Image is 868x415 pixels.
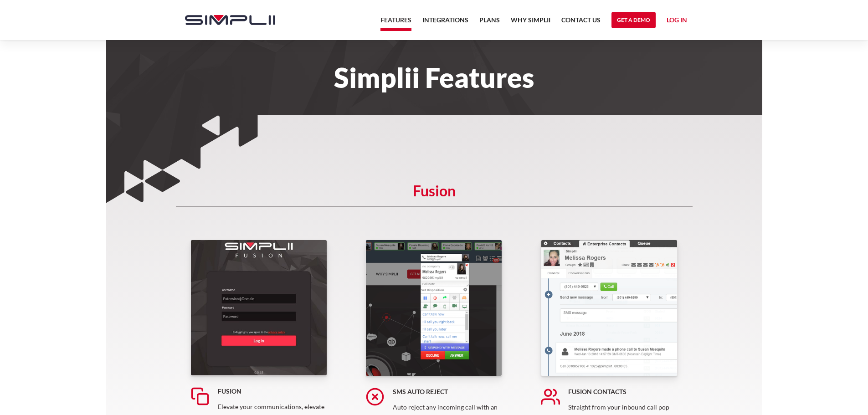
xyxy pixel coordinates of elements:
h5: Fusion [218,387,327,396]
a: Plans [479,15,500,31]
h5: SMS Auto Reject [393,387,502,396]
h5: Fusion [176,186,693,207]
h1: Simplii Features [176,67,693,87]
a: Get a Demo [611,12,656,28]
a: Log in [667,15,687,28]
a: Contact US [561,15,601,31]
a: Features [380,15,411,31]
a: Integrations [422,15,468,31]
h5: Fusion Contacts [568,387,678,396]
img: Simplii [185,15,275,25]
a: Why Simplii [511,15,550,31]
